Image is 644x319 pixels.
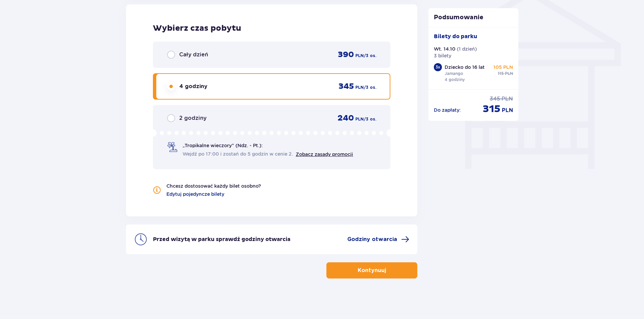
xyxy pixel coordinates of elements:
[337,113,354,123] span: 240
[445,71,463,77] p: Jamango
[445,77,465,83] p: 4 godziny
[434,63,442,71] div: 3 x
[355,84,364,90] span: PLN
[183,151,293,157] span: Wejdź po 17:00 i zostań do 5 godzin w cenie 2.
[457,46,477,52] p: ( 1 dzień )
[347,236,397,243] span: Godziny otwarcia
[179,114,206,122] span: 2 godziny
[183,142,263,149] span: „Tropikalne wieczory" (Ndz. - Pt.):
[347,235,409,243] a: Godziny otwarcia
[355,53,364,59] span: PLN
[364,116,376,122] span: / 3 os.
[493,64,513,71] p: 105 PLN
[428,14,519,22] p: Podsumowanie
[498,71,504,77] span: 115
[358,267,386,274] p: Kontynuuj
[434,33,477,40] p: Bilety do parku
[179,83,207,90] span: 4 godziny
[338,50,354,60] span: 390
[166,191,224,197] a: Edytuj pojedyncze bilety
[355,116,364,122] span: PLN
[434,52,451,59] p: 3 bilety
[364,84,376,90] span: / 3 os.
[153,236,290,243] p: Przed wizytą w parku sprawdź godziny otwarcia
[490,95,500,103] span: 345
[505,71,513,77] span: PLN
[434,107,461,113] p: Do zapłaty :
[502,107,513,114] span: PLN
[434,46,455,52] p: Wt. 14.10
[364,53,376,59] span: / 3 os.
[445,64,485,71] p: Dziecko do 16 lat
[502,95,513,103] span: PLN
[166,183,261,189] p: Chcesz dostosować każdy bilet osobno?
[339,81,354,91] span: 345
[179,51,208,58] span: Cały dzień
[296,152,353,157] a: Zobacz zasady promocji
[326,262,417,278] button: Kontynuuj
[483,103,501,115] span: 315
[153,23,390,33] h2: Wybierz czas pobytu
